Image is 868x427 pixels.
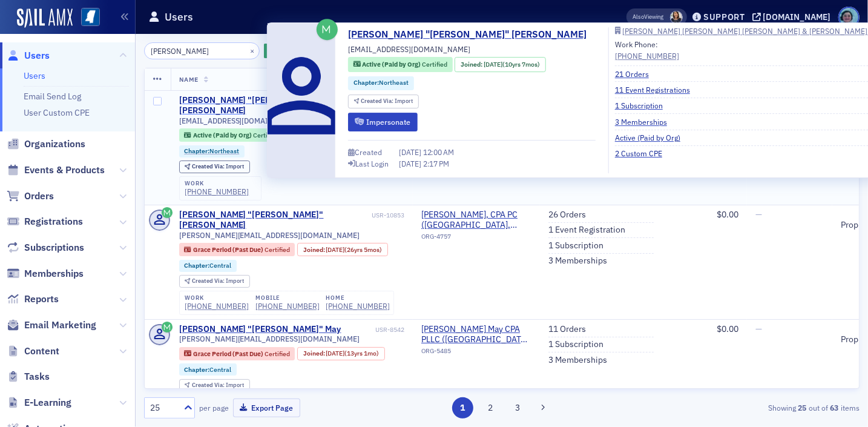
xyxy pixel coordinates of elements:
div: home [326,294,390,302]
span: Certified [265,245,290,254]
a: Active (Paid by Org) [615,132,689,143]
span: [DATE] [399,159,423,168]
a: Registrations [7,215,83,228]
a: [PHONE_NUMBER] [255,302,320,311]
a: 1 Subscription [548,339,603,350]
a: View Homepage [73,8,100,28]
span: [EMAIL_ADDRESS][DOMAIN_NAME] [348,44,470,55]
a: Reports [7,293,59,306]
a: 21 Orders [615,68,658,79]
div: USR-8542 [343,326,404,334]
span: [PERSON_NAME][EMAIL_ADDRESS][DOMAIN_NAME] [179,334,360,343]
span: — [755,323,762,334]
a: [PHONE_NUMBER] [615,50,679,61]
div: Also [633,13,645,21]
span: 12:00 AM [423,148,454,157]
h1: Users [165,10,193,24]
div: Showing out of items [630,402,860,413]
a: Tasks [7,370,50,383]
span: Users [24,49,50,62]
div: Work Phone: [615,39,679,61]
a: [PHONE_NUMBER] [326,302,390,311]
span: Viewing [633,13,664,21]
div: Import [192,164,244,170]
span: Certified [422,60,447,68]
span: Organizations [24,137,85,151]
span: Chapter : [184,147,209,155]
a: [PERSON_NAME] "[PERSON_NAME]" [PERSON_NAME] [179,95,373,116]
div: Created Via: Import [179,161,250,173]
a: Orders [7,190,54,203]
span: Chapter : [184,365,209,374]
div: Grace Period (Past Due): Grace Period (Past Due): Certified [179,347,295,360]
a: [PERSON_NAME] "[PERSON_NAME]" May [179,324,341,335]
a: 1 Subscription [615,100,672,111]
a: Content [7,345,59,358]
a: 26 Orders [548,210,586,220]
div: Import [192,382,244,389]
div: Chapter: [179,260,237,272]
div: Joined: 2015-01-01 00:00:00 [455,57,545,72]
a: Chapter:Northeast [184,147,239,155]
a: Chapter:Central [184,262,231,270]
div: (26yrs 5mos) [326,246,382,254]
img: SailAMX [17,8,73,28]
a: [PERSON_NAME] May CPA PLLC ([GEOGRAPHIC_DATA], [GEOGRAPHIC_DATA]) [421,324,531,345]
strong: 63 [828,402,841,413]
span: Created Via : [192,162,226,170]
a: Events & Products [7,164,105,177]
span: Events & Products [24,164,105,177]
span: [DATE] [326,349,344,357]
button: 3 [507,397,528,419]
div: Support [703,12,745,22]
button: 1 [452,397,473,419]
span: Orders [24,190,54,203]
div: Created Via: Import [179,275,250,288]
a: Users [7,49,50,62]
span: E-Learning [24,396,71,409]
span: Noma Burge [670,11,683,24]
span: Created Via : [192,277,226,285]
div: mobile [255,294,320,302]
a: [PHONE_NUMBER] [185,302,249,311]
span: [DATE] [326,245,344,254]
div: Joined: 2012-07-01 00:00:00 [297,347,385,360]
a: Active (Paid by Org) Certified [353,60,447,70]
div: work [185,180,249,187]
input: Search… [144,42,260,59]
a: 3 Memberships [615,116,676,127]
div: (10yrs 7mos) [484,60,540,70]
a: 3 Memberships [548,355,607,366]
span: [DATE] [399,148,423,157]
div: USR-10853 [372,211,404,219]
a: [PERSON_NAME], CPA PC ([GEOGRAPHIC_DATA], [GEOGRAPHIC_DATA]) [421,210,531,231]
a: Active (Paid by Org) Certified [184,131,278,139]
a: Chapter:Northeast [353,78,409,88]
div: [PERSON_NAME] "[PERSON_NAME]" [PERSON_NAME] [179,210,370,231]
span: Tasks [24,370,50,383]
span: Reports [24,293,59,306]
div: Chapter: [348,76,414,90]
a: Email Send Log [24,91,81,102]
span: Certified [253,131,278,139]
span: Content [24,345,59,358]
span: [PERSON_NAME][EMAIL_ADDRESS][DOMAIN_NAME] [179,231,360,240]
a: 1 Subscription [548,240,603,251]
span: Email Marketing [24,319,96,332]
div: Active (Paid by Org): Active (Paid by Org): Certified [348,57,453,72]
label: per page [199,402,229,413]
span: Profile [838,7,860,28]
span: [DATE] [484,60,502,68]
div: Created [355,150,382,156]
span: 2:17 PM [423,159,449,168]
span: Joined : [303,246,326,254]
span: [EMAIL_ADDRESS][DOMAIN_NAME] [179,116,301,125]
span: Kimberly T. May CPA PLLC (Madison, MS) [421,324,531,345]
a: Email Marketing [7,319,96,332]
div: Joined: 1999-02-16 00:00:00 [297,243,388,256]
a: Chapter:Central [184,366,231,374]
